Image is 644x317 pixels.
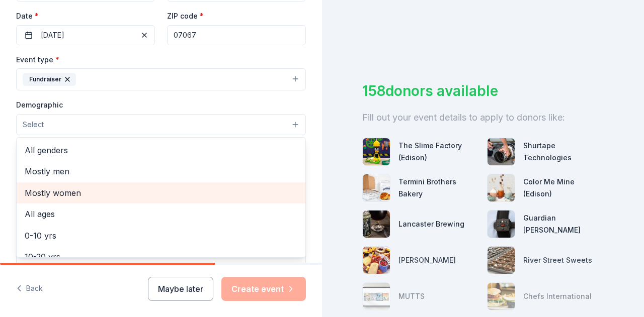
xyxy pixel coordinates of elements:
[25,229,297,242] span: 0-10 yrs
[16,137,306,258] div: Select
[25,186,297,199] span: Mostly women
[25,144,297,157] span: All genders
[23,119,44,131] span: Select
[25,207,297,221] span: All ages
[16,114,306,135] button: Select
[25,165,297,178] span: Mostly men
[25,250,297,263] span: 10-20 yrs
